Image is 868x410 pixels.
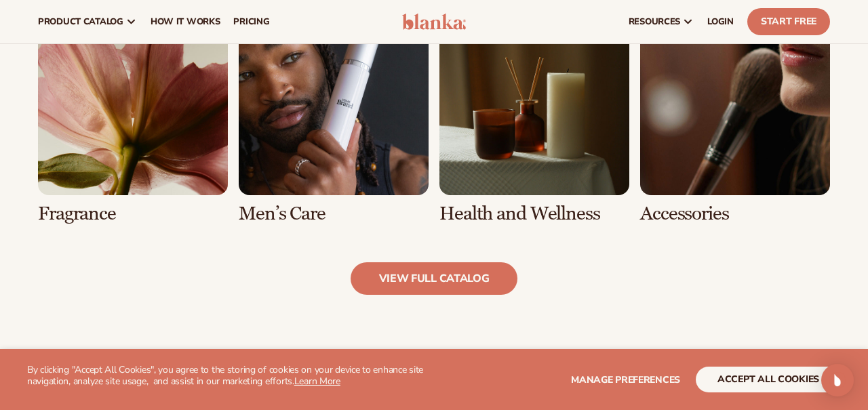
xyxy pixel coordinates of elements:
[233,16,269,27] span: pricing
[696,367,841,392] button: accept all cookies
[747,8,830,35] a: Start Free
[571,373,680,386] span: Manage preferences
[351,262,518,295] a: view full catalog
[38,5,228,224] div: 5 / 8
[239,5,429,224] div: 6 / 8
[571,367,680,392] button: Manage preferences
[439,5,629,224] div: 7 / 8
[821,364,854,396] div: Open Intercom Messenger
[294,375,340,388] a: Learn More
[640,5,830,224] div: 8 / 8
[27,365,434,388] p: By clicking "Accept All Cookies", you agree to the storing of cookies on your device to enhance s...
[402,14,466,30] img: logo
[38,16,123,27] span: product catalog
[151,16,220,27] span: How It Works
[707,16,734,27] span: LOGIN
[629,16,680,27] span: resources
